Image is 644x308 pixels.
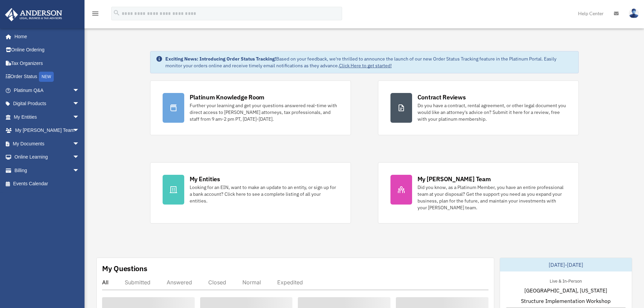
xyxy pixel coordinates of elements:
span: arrow_drop_down [73,124,86,138]
span: arrow_drop_down [73,110,86,124]
a: My Entities Looking for an EIN, want to make an update to an entity, or sign up for a bank accoun... [150,162,351,223]
div: Did you know, as a Platinum Member, you have an entire professional team at your disposal? Get th... [418,184,566,211]
a: Events Calendar [5,177,90,191]
a: My Entitiesarrow_drop_down [5,110,90,124]
div: My [PERSON_NAME] Team [418,175,491,183]
a: Tax Organizers [5,56,90,70]
span: arrow_drop_down [73,164,86,177]
a: My Documentsarrow_drop_down [5,137,90,150]
a: Online Ordering [5,43,90,57]
div: Looking for an EIN, want to make an update to an entity, or sign up for a bank account? Click her... [190,184,338,204]
i: search [113,9,120,17]
a: Digital Productsarrow_drop_down [5,97,90,111]
div: My Entities [190,175,220,183]
a: My [PERSON_NAME] Teamarrow_drop_down [5,124,90,137]
div: Contract Reviews [418,93,466,101]
a: menu [91,12,99,18]
div: Live & In-Person [544,277,587,284]
span: arrow_drop_down [73,97,86,111]
div: Based on your feedback, we're thrilled to announce the launch of our new Order Status Tracking fe... [165,55,573,69]
i: menu [91,9,99,18]
div: All [102,279,109,286]
a: Billingarrow_drop_down [5,164,90,177]
a: Order StatusNEW [5,70,90,84]
span: Structure Implementation Workshop [521,297,611,305]
span: arrow_drop_down [73,84,86,97]
img: Anderson Advisors Platinum Portal [3,8,64,21]
div: [DATE]-[DATE] [500,258,632,271]
div: Closed [208,279,226,286]
span: arrow_drop_down [73,150,86,164]
a: Contract Reviews Do you have a contract, rental agreement, or other legal document you would like... [378,80,579,135]
div: Expedited [277,279,303,286]
a: Home [5,30,86,43]
div: Answered [167,279,192,286]
strong: Exciting News: Introducing Order Status Tracking! [165,56,276,62]
a: My [PERSON_NAME] Team Did you know, as a Platinum Member, you have an entire professional team at... [378,162,579,223]
div: NEW [39,72,54,82]
div: Further your learning and get your questions answered real-time with direct access to [PERSON_NAM... [190,102,338,122]
a: Platinum Knowledge Room Further your learning and get your questions answered real-time with dire... [150,80,351,135]
div: Do you have a contract, rental agreement, or other legal document you would like an attorney's ad... [418,102,566,122]
a: Online Learningarrow_drop_down [5,150,90,164]
img: User Pic [629,8,639,18]
div: Platinum Knowledge Room [190,93,265,101]
a: Platinum Q&Aarrow_drop_down [5,84,90,97]
div: Normal [242,279,261,286]
a: Click Here to get started! [339,63,392,69]
div: My Questions [102,263,147,274]
div: Submitted [125,279,150,286]
span: [GEOGRAPHIC_DATA], [US_STATE] [524,286,607,294]
span: arrow_drop_down [73,137,86,151]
